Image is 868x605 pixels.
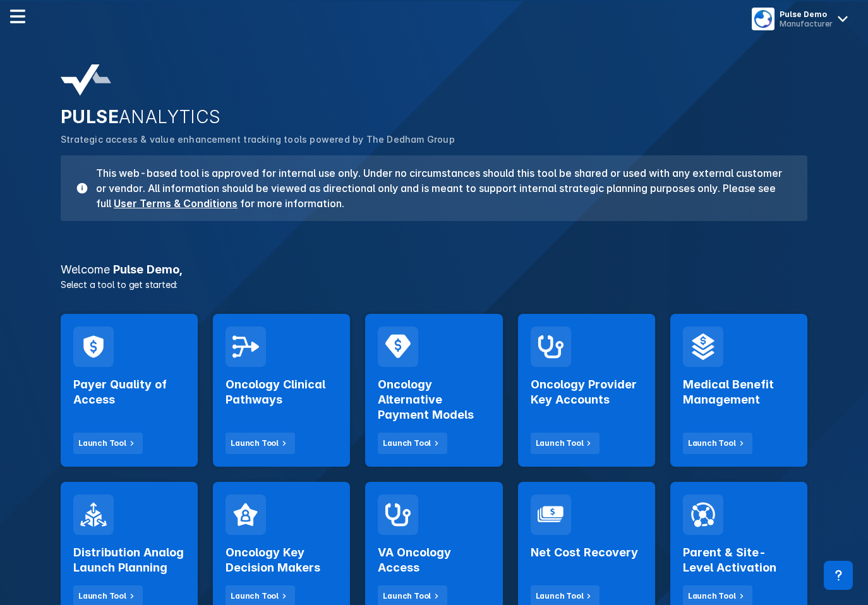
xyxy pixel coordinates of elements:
a: Payer Quality of AccessLaunch Tool [61,314,198,467]
button: Launch Tool [73,433,143,454]
button: Launch Tool [378,433,447,454]
h3: This web-based tool is approved for internal use only. Under no circumstances should this tool be... [88,165,792,211]
div: Launch Tool [688,590,736,602]
div: Launch Tool [78,590,126,602]
img: pulse-analytics-logo [61,64,111,96]
span: Welcome [61,263,110,276]
h2: Medical Benefit Management [683,377,795,407]
div: Launch Tool [78,438,126,449]
h2: VA Oncology Access [378,545,490,575]
img: menu button [754,10,772,28]
a: Oncology Alternative Payment ModelsLaunch Tool [365,314,502,467]
div: Pulse Demo [780,9,833,19]
img: menu--horizontal.svg [10,9,25,24]
h2: Parent & Site-Level Activation [683,545,795,575]
h2: Oncology Key Decision Makers [226,545,337,575]
h2: PULSE [61,106,807,128]
button: Launch Tool [683,433,752,454]
h3: Pulse Demo , [53,264,815,275]
h2: Oncology Clinical Pathways [226,377,337,407]
h2: Payer Quality of Access [73,377,185,407]
div: Launch Tool [231,438,279,449]
div: Launch Tool [536,438,584,449]
div: Contact Support [824,561,853,590]
h2: Oncology Provider Key Accounts [531,377,642,407]
div: Launch Tool [536,590,584,602]
div: Manufacturer [780,19,833,28]
div: Launch Tool [383,438,431,449]
a: Oncology Clinical PathwaysLaunch Tool [213,314,350,467]
div: Launch Tool [231,590,279,602]
a: Medical Benefit ManagementLaunch Tool [670,314,807,467]
h2: Oncology Alternative Payment Models [378,377,490,422]
button: Launch Tool [531,433,600,454]
div: Launch Tool [688,438,736,449]
span: ANALYTICS [119,106,221,128]
p: Strategic access & value enhancement tracking tools powered by The Dedham Group [61,133,807,147]
a: Oncology Provider Key AccountsLaunch Tool [518,314,655,467]
h2: Net Cost Recovery [531,545,638,560]
div: Launch Tool [383,590,431,602]
a: User Terms & Conditions [114,197,238,210]
button: Launch Tool [226,433,295,454]
p: Select a tool to get started: [53,278,815,291]
h2: Distribution Analog Launch Planning [73,545,185,575]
